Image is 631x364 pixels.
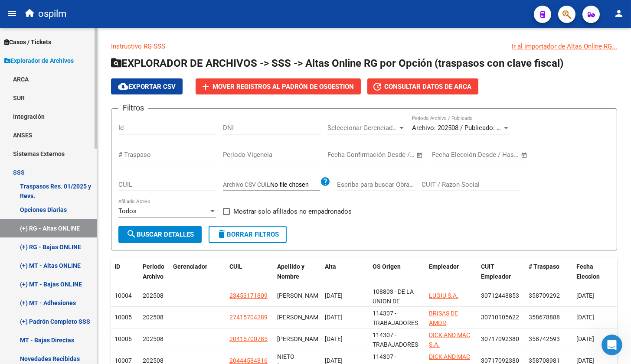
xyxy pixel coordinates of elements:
[196,78,361,94] button: Mover registros al PADRÓN de OsGestion
[7,242,167,270] div: Soporte dice…
[6,3,22,20] button: go back
[432,151,460,159] input: Start date
[429,292,458,299] span: LUGIU S.A.
[602,335,622,355] iframe: Intercom live chat
[373,288,431,364] span: 108803 - DE LA UNION DE TRABAJADORES DEL TURISMO HOTELEROS Y GASTRONOMICOS DE LA [GEOGRAPHIC_DATA]
[200,81,211,92] mat-icon: add
[114,335,132,342] span: 10006
[477,257,525,296] datatable-header-cell: CUIT Empleador
[14,40,135,100] div: esto solo limita la acción de este usuario en particular ya que le está restringiendo o agregando...
[277,314,324,321] span: [PERSON_NAME]
[415,150,425,160] button: Open calendar
[118,207,137,215] span: Todos
[327,151,356,159] input: Start date
[372,81,383,92] mat-icon: update
[42,8,52,15] h1: Fin
[7,8,17,19] mat-icon: menu
[151,3,168,20] button: Inicio
[149,280,163,294] button: Enviar un mensaje…
[114,292,132,299] span: 10004
[520,150,530,160] button: Open calendar
[325,334,366,344] div: [DATE]
[325,312,366,322] div: [DATE]
[384,83,471,91] span: Consultar datos de ARCA
[429,263,459,270] span: Empleador
[481,357,519,364] span: 30717092380
[111,42,165,50] a: Instructivo RG SSS
[367,78,478,94] button: Consultar datos de ARCA
[525,257,573,296] datatable-header-cell: # Traspaso
[118,226,202,243] button: Buscar Detalles
[14,247,135,264] div: Cualquier otra duda estamos a su disposición.
[576,357,594,364] span: [DATE]
[25,5,39,19] img: Profile image for Fin
[111,257,139,296] datatable-header-cell: ID
[229,357,268,364] span: 20444584816
[223,181,270,188] span: Archivo CSV CUIL
[529,357,560,364] span: 358708981
[327,124,398,132] span: Seleccionar Gerenciador
[118,81,128,91] mat-icon: cloud_download
[143,292,163,299] span: 202508
[226,257,274,296] datatable-header-cell: CUIL
[38,4,66,23] span: ospilm
[170,257,226,296] datatable-header-cell: Gerenciador
[229,292,268,299] span: 23453171809
[4,37,51,47] span: Casos / Tickets
[529,314,560,321] span: 358678888
[325,291,366,301] div: [DATE]
[143,335,163,342] span: 202508
[7,35,142,105] div: esto solo limita la acción de este usuario en particular ya que le está restringiendo o agregando...
[320,176,330,187] mat-icon: help
[114,357,132,364] span: 10007
[468,151,510,159] input: End date
[118,102,148,114] h3: Filtros
[614,8,624,19] mat-icon: person
[363,151,405,159] input: End date
[7,242,142,270] div: Cualquier otra duda estamos a su disposición.
[277,292,324,299] span: [PERSON_NAME]
[481,292,519,299] span: 30712448853
[7,35,167,112] div: Soporte dice…
[274,257,321,296] datatable-header-cell: Apellido y Nombre
[213,83,354,91] span: Mover registros al PADRÓN de OsGestion
[529,335,560,342] span: 358742593
[229,263,242,270] span: CUIL
[277,335,324,342] span: [PERSON_NAME]
[429,310,466,346] span: BRISAS DE AMOR SOCIEDAD DE RES
[325,263,336,270] span: Alta
[576,314,594,321] span: [DATE]
[111,78,183,94] button: Exportar CSV
[126,231,194,238] span: Buscar Detalles
[481,335,519,342] span: 30717092380
[573,257,621,296] datatable-header-cell: Fecha Eleccion
[216,231,279,238] span: Borrar Filtros
[38,117,160,134] div: Le estoy agregando Areas a todos porque no se como impacta
[576,263,600,280] span: Fecha Eleccion
[277,263,304,280] span: Apellido y Nombre
[143,263,164,280] span: Período Archivo
[429,331,470,348] span: DICK AND MAC S.A.
[7,266,166,280] textarea: Escribe un mensaje...
[373,263,401,270] span: OS Origen
[576,335,594,342] span: [DATE]
[425,257,477,296] datatable-header-cell: Empleador
[118,83,176,91] span: Exportar CSV
[4,56,74,65] span: Explorador de Archivos
[321,257,369,296] datatable-header-cell: Alta
[270,181,320,189] input: Archivo CSV CUIL
[143,314,163,321] span: 202508
[143,357,163,364] span: 202508
[481,263,511,280] span: CUIT Empleador
[216,229,227,239] mat-icon: delete
[14,151,135,236] div: A modo informativo: el ´área corresponde al área de destino a la cual esta asociada la factura, l...
[111,57,563,69] span: EXPLORADOR DE ARCHIVOS -> SSS -> Altas Online RG por Opción (traspasos con clave fiscal)
[126,229,137,239] mat-icon: search
[7,146,142,241] div: A modo informativo: el ´área corresponde al área de destino a la cual esta asociada la factura, l...
[114,314,132,321] span: 10005
[27,284,34,291] button: Selector de gif
[173,263,207,270] span: Gerenciador
[229,335,268,342] span: 20415700785
[412,124,517,132] span: Archivo: 202508 / Publicado: 202507
[233,206,352,217] span: Mostrar solo afiliados no empadronados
